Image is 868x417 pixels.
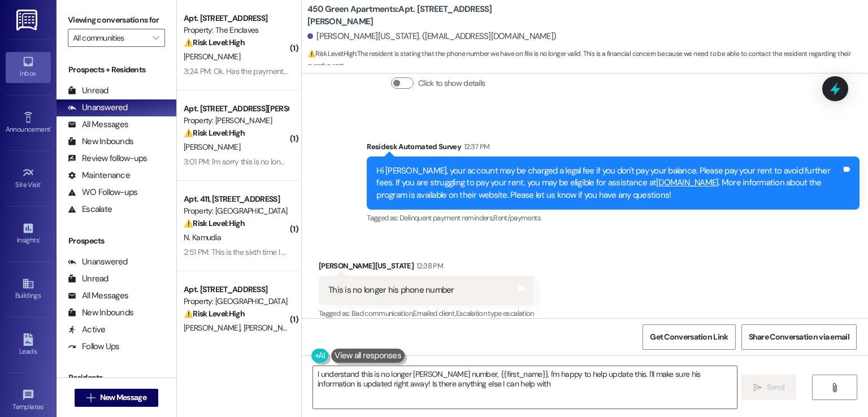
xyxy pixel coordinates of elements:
div: New Inbounds [68,307,133,319]
div: Residents [57,372,176,384]
strong: ⚠️ Risk Level: High [184,218,245,228]
textarea: I understand this is no longer [PERSON_NAME] number, {{first_name}}. I'm happy to help update thi... [313,366,736,409]
div: Review follow-ups [68,153,147,164]
div: Property: [GEOGRAPHIC_DATA] [184,205,288,217]
div: [PERSON_NAME][US_STATE]. ([EMAIL_ADDRESS][DOMAIN_NAME]) [307,31,556,42]
div: Hi [PERSON_NAME], your account may be charged a legal fee if you don't pay your balance. Please p... [376,165,841,201]
div: Property: [GEOGRAPHIC_DATA] Apts [184,296,288,307]
div: New Inbounds [68,136,133,147]
span: Bad communication , [351,309,413,318]
span: Delinquent payment reminders , [400,213,493,223]
span: • [50,124,52,132]
span: [PERSON_NAME] [244,323,300,333]
a: Templates • [6,385,51,416]
div: Apt. 411, [STREET_ADDRESS] [184,193,288,205]
span: • [41,179,42,187]
div: Unanswered [68,256,128,268]
button: Get Conversation Link [643,324,735,350]
span: : The resident is stating that the phone number we have on file is no longer valid. This is a fin... [307,48,868,72]
span: Get Conversation Link [650,331,728,343]
span: Share Conversation via email [749,331,849,343]
button: New Message [75,389,158,407]
img: ResiDesk Logo [16,10,40,31]
i:  [153,33,159,42]
input: All communities [73,29,147,47]
strong: ⚠️ Risk Level: High [184,309,245,319]
div: Unanswered [68,102,128,114]
div: Active [68,324,106,336]
div: Apt. [STREET_ADDRESS] [184,284,288,296]
div: 12:38 PM [414,260,443,272]
i:  [753,383,762,392]
a: Buildings [6,274,51,305]
div: WO Follow-ups [68,186,137,198]
a: [DOMAIN_NAME] [656,177,718,188]
a: Site Visit • [6,163,51,194]
b: 450 Green Apartments: Apt. [STREET_ADDRESS][PERSON_NAME] [307,3,533,28]
label: Click to show details [418,77,485,89]
i:  [86,393,95,402]
div: 2:51 PM: This is the sixth time I have asked your office to remove the $1,000 credit promised to ... [184,247,860,257]
div: Apt. [STREET_ADDRESS][PERSON_NAME] [184,103,288,115]
span: [PERSON_NAME] [184,51,240,62]
a: Inbox [6,52,51,82]
button: Share Conversation via email [741,324,857,350]
div: Prospects + Residents [57,64,176,76]
i:  [830,383,839,392]
div: Prospects [57,235,176,247]
span: N. Kamudia [184,232,221,242]
strong: ⚠️ Risk Level: High [307,49,356,58]
button: Send [741,375,796,400]
div: Unread [68,273,108,285]
div: Property: The Enclaves [184,24,288,36]
div: This is no longer his phone number [328,284,454,296]
div: Tagged as: [319,305,534,322]
div: Escalate [68,203,112,215]
div: Follow Ups [68,341,120,353]
div: Unread [68,85,108,97]
span: Escalation type escalation [456,309,534,318]
a: Leads [6,330,51,360]
span: Send [767,381,784,393]
span: Emailed client , [413,309,455,318]
div: [PERSON_NAME][US_STATE] [319,260,534,276]
span: [PERSON_NAME] [184,142,240,152]
span: • [39,234,41,242]
div: Apt. [STREET_ADDRESS] [184,12,288,24]
span: [PERSON_NAME] [184,323,244,333]
div: Maintenance [68,170,130,181]
div: Residesk Automated Survey [367,141,860,157]
div: 3:01 PM: I'm sorry this is no longer [DEMOGRAPHIC_DATA]'s phone number. So he is not getting any ... [184,157,767,167]
div: 3:24 PM: Ok. Has the payment been received [184,66,333,76]
span: Rent/payments [493,213,541,223]
div: 12:37 PM [461,141,490,153]
label: Viewing conversations for [68,11,165,29]
strong: ⚠️ Risk Level: High [184,128,245,138]
span: New Message [100,392,146,403]
a: Insights • [6,219,51,249]
span: • [44,401,45,409]
div: All Messages [68,290,128,302]
div: Property: [PERSON_NAME] [184,115,288,127]
div: Tagged as: [367,210,860,226]
div: All Messages [68,119,128,131]
strong: ⚠️ Risk Level: High [184,37,245,47]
